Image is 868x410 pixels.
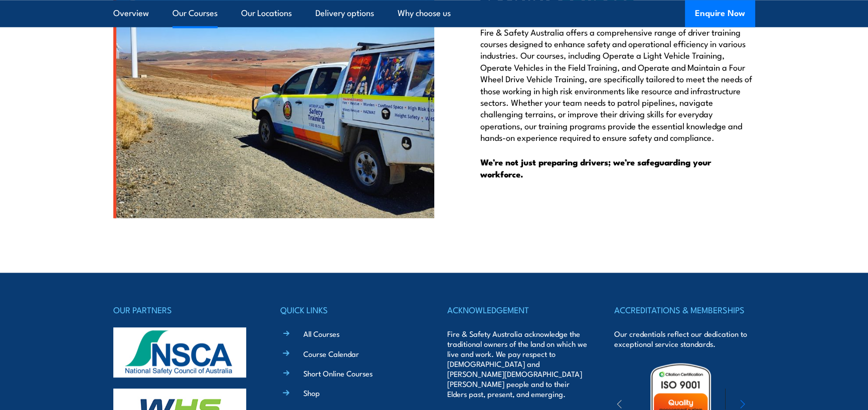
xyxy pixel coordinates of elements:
[614,329,755,349] p: Our credentials reflect our dedication to exceptional service standards.
[303,328,339,339] a: All Courses
[303,348,359,359] a: Course Calendar
[447,303,588,317] h4: ACKNOWLEDGEMENT
[113,327,246,377] img: nsca-logo-footer
[447,329,588,399] p: Fire & Safety Australia acknowledge the traditional owners of the land on which we live and work....
[480,155,711,180] strong: We’re not just preparing drivers; we’re safeguarding your workforce.
[113,303,254,317] h4: OUR PARTNERS
[303,368,373,378] a: Short Online Courses
[303,387,320,398] a: Shop
[480,26,755,143] p: Fire & Safety Australia offers a comprehensive range of driver training courses designed to enhan...
[614,303,755,317] h4: ACCREDITATIONS & MEMBERSHIPS
[280,303,421,317] h4: QUICK LINKS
